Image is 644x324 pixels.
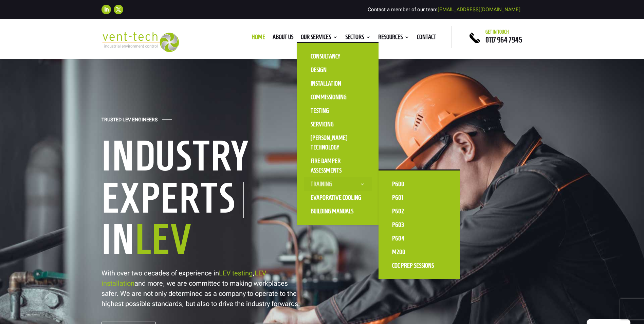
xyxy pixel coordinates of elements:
a: Building Manuals [304,204,372,218]
a: Resources [378,35,409,42]
a: P600 [385,177,453,191]
a: M200 [385,245,453,259]
a: Training [304,177,372,191]
a: P603 [385,218,453,232]
a: LEV installation [102,269,266,287]
h1: Experts [102,182,244,218]
a: Contact [417,35,436,42]
h1: In [102,218,312,264]
a: [EMAIL_ADDRESS][DOMAIN_NAME] [438,6,520,13]
a: Home [252,35,265,42]
a: CoC Prep Sessions [385,259,453,272]
span: LEV [135,217,192,261]
a: Our Services [301,35,338,42]
p: With over two decades of experience in , and more, we are committed to making workplaces safer. W... [102,268,302,309]
a: Follow on LinkedIn [102,5,111,14]
a: Testing [304,104,372,118]
a: Commissioning [304,90,372,104]
a: Sectors [345,35,371,42]
a: Consultancy [304,50,372,63]
a: [PERSON_NAME] Technology [304,131,372,154]
span: Get in touch [485,29,509,35]
a: Fire Damper Assessments [304,154,372,177]
h4: Trusted LEV Engineers [102,117,158,126]
a: Design [304,63,372,77]
a: 0117 964 7945 [485,36,522,44]
a: Installation [304,77,372,90]
a: P602 [385,204,453,218]
img: 2023-09-27T08_35_16.549ZVENT-TECH---Clear-background [102,32,179,52]
a: P604 [385,232,453,245]
a: P601 [385,191,453,204]
a: Evaporative Cooling [304,191,372,204]
h1: Industry [102,134,312,181]
a: Follow on X [114,5,123,14]
a: LEV testing [219,269,253,277]
span: Contact a member of our team [368,6,520,13]
a: About us [273,35,293,42]
a: Servicing [304,118,372,131]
